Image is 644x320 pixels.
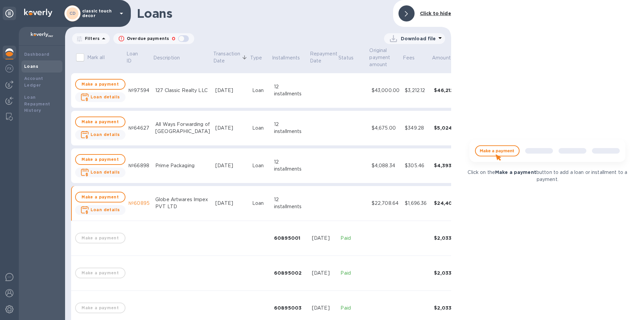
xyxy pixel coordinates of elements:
[137,6,388,20] h1: Loans
[434,305,464,311] div: $2,033.75
[127,36,169,42] p: Overdue payments
[434,200,464,207] div: $24,405.00
[3,7,16,20] div: Unpin categories
[274,121,307,135] div: 12 installments
[432,54,451,61] p: Amount
[75,92,125,102] button: Loan details
[403,54,424,61] span: Fees
[87,54,105,61] p: Mark all
[312,235,335,242] div: [DATE]
[126,50,152,64] span: Loan ID
[172,35,175,42] p: 0
[24,52,50,57] b: Dashboard
[372,87,399,94] div: $43,000.00
[75,168,125,177] button: Loan details
[75,154,125,165] button: Make a payment
[24,64,38,69] b: Loans
[215,87,247,94] div: [DATE]
[434,125,464,131] div: $5,024.28
[310,50,337,64] p: Repayment Date
[405,162,429,169] div: $305.46
[274,235,307,241] div: 60895001
[24,95,50,113] b: Loan Repayment History
[405,125,429,132] div: $349.28
[215,162,247,169] div: [DATE]
[128,87,150,94] div: №97594
[434,270,464,276] div: $2,033.75
[372,125,399,132] div: $4,675.00
[69,11,76,16] b: CD
[75,205,125,215] button: Loan details
[5,64,13,73] img: Foreign exchange
[274,270,307,276] div: 60895002
[155,87,210,94] div: 127 Classic Realty LLC
[213,50,240,64] p: Transaction Date
[274,196,307,210] div: 12 installments
[213,50,249,64] span: Transaction Date
[91,170,120,175] b: Loan details
[272,54,309,61] span: Installments
[91,207,120,212] b: Loan details
[91,94,120,99] b: Loan details
[338,54,354,61] p: Status
[312,270,335,277] div: [DATE]
[250,54,262,61] p: Type
[274,158,307,173] div: 12 installments
[75,117,125,127] button: Make a payment
[91,132,120,137] b: Loan details
[340,235,366,242] p: Paid
[128,200,150,207] div: №60895
[215,200,247,207] div: [DATE]
[24,76,43,88] b: Account Ledger
[155,162,210,169] div: Prime Packaging
[401,35,436,42] p: Download file
[405,87,429,94] div: $3,212.12
[274,305,307,311] div: 60895003
[126,50,143,64] p: Loan ID
[312,305,335,312] div: [DATE]
[340,305,366,312] p: Paid
[434,87,464,94] div: $46,212.12
[372,200,399,207] div: $22,708.64
[128,162,150,169] div: №66898
[153,54,180,61] p: Description
[464,169,631,183] p: Click on the button to add a loan or installment to a payment.
[75,130,125,140] button: Loan details
[252,87,269,94] div: Loan
[215,125,247,132] div: [DATE]
[252,200,269,207] div: Loan
[340,270,366,277] p: Paid
[81,80,119,88] span: Make a payment
[81,193,119,201] span: Make a payment
[495,170,536,175] b: Make a payment
[434,235,464,241] div: $2,033.75
[369,47,401,68] span: Original payment amount
[153,54,189,61] span: Description
[252,162,269,169] div: Loan
[272,54,300,61] p: Installments
[24,9,52,17] img: Logo
[75,192,125,202] button: Make a payment
[420,11,451,16] b: Click to hide
[75,79,125,90] button: Make a payment
[252,125,269,132] div: Loan
[155,196,210,210] div: Globe Artwares Impex PVT LTD
[113,33,194,44] button: Overdue payments0
[372,162,399,169] div: $4,088.34
[405,200,429,207] div: $1,696.36
[81,155,119,164] span: Make a payment
[250,54,271,61] span: Type
[128,125,150,132] div: №64627
[82,9,116,18] p: classic touch decor
[432,54,460,61] span: Amount
[434,162,464,169] div: $4,393.80
[369,47,393,68] p: Original payment amount
[155,121,210,135] div: All Ways Forwarding of [GEOGRAPHIC_DATA]
[81,118,119,126] span: Make a payment
[82,36,100,41] p: Filters
[403,54,415,61] p: Fees
[274,83,307,97] div: 12 installments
